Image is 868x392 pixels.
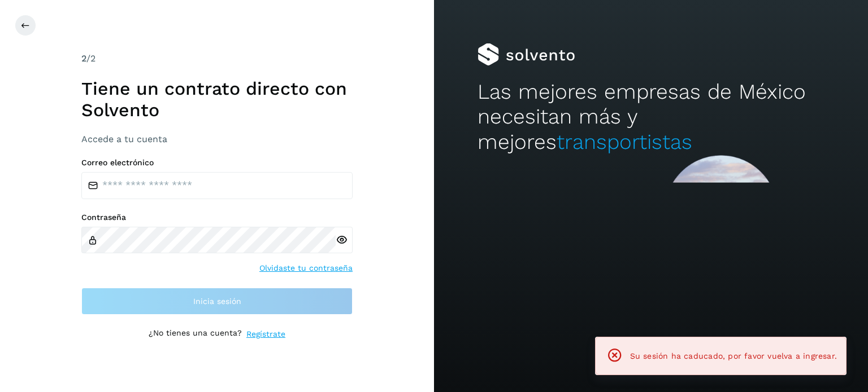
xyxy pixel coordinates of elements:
[149,328,242,340] p: ¿No tienes una cuenta?
[557,130,692,154] span: transportistas
[81,213,353,222] label: Contraseña
[81,78,353,121] h1: Tiene un contrato directo con Solvento
[81,134,353,144] h3: Accede a tu cuenta
[246,328,285,340] a: Regístrate
[259,262,353,274] a: Olvidaste tu contraseña
[630,351,837,360] span: Su sesión ha caducado, por favor vuelva a ingresar.
[81,158,353,168] label: Correo electrónico
[81,53,86,64] span: 2
[193,297,241,305] span: Inicia sesión
[478,80,824,155] h2: Las mejores empresas de México necesitan más y mejores
[81,52,353,65] div: /2
[81,288,353,315] button: Inicia sesión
